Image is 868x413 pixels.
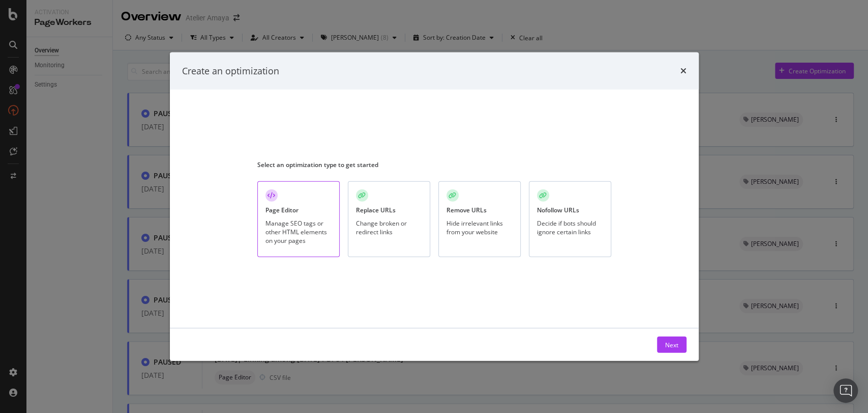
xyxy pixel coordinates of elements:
div: Change broken or redirect links [356,218,422,236]
div: Manage SEO tags or other HTML elements on your pages [265,218,332,244]
div: Hide irrelevant links from your website [446,218,513,236]
div: modal [170,52,699,361]
div: Nofollow URLs [537,206,579,214]
div: Next [665,340,678,349]
div: Replace URLs [356,206,396,214]
div: Create an optimization [182,64,279,77]
div: Open Intercom Messenger [833,378,858,403]
div: Page Editor [265,206,298,214]
div: Select an optimization type to get started [257,160,611,169]
div: Decide if bots should ignore certain links [537,218,603,236]
div: times [680,64,686,77]
button: Next [657,337,686,353]
div: Remove URLs [446,206,487,214]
